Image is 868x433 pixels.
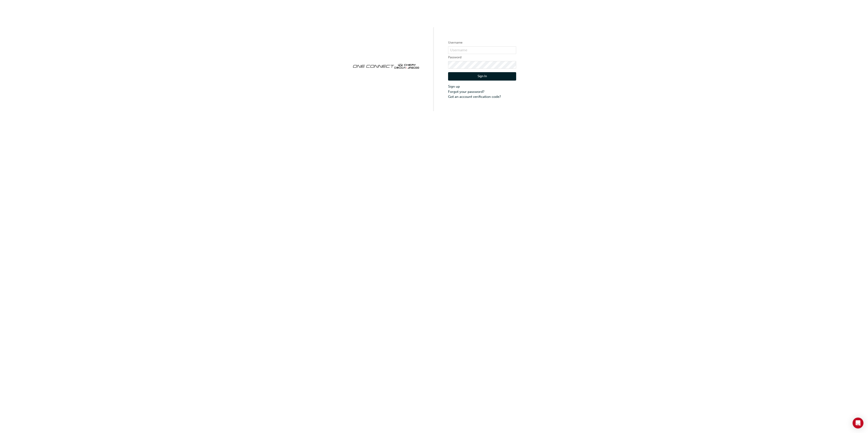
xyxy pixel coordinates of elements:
[853,418,863,428] div: Open Intercom Messenger
[448,89,516,94] a: Forgot your password?
[448,46,516,54] input: Username
[448,72,516,81] button: Sign In
[448,94,516,99] a: Got an account verification code?
[448,84,516,89] a: Sign up
[352,60,420,72] img: oneconnect
[448,40,516,45] label: Username
[448,55,516,60] label: Password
